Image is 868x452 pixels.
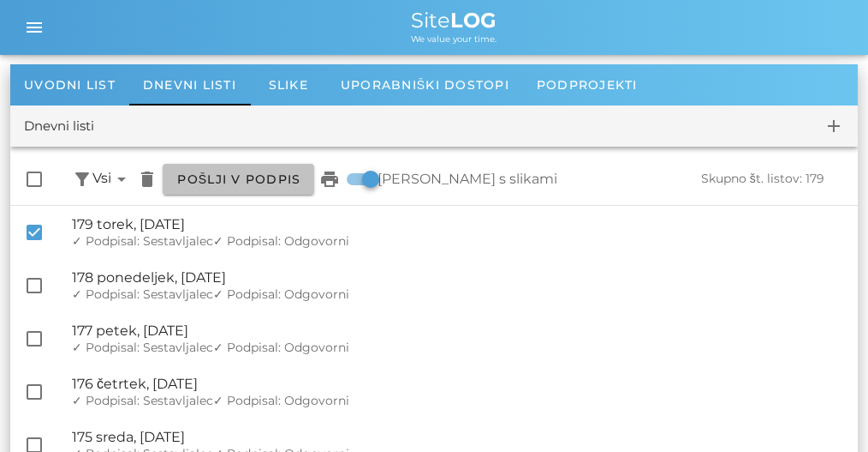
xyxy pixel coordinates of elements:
[72,376,844,392] div: 176 četrtek, [DATE]
[72,233,213,249] span: ✓ Podpisal: Sestavljalec
[163,164,314,195] button: Pošlji v podpis
[72,269,844,286] div: 178 ponedeljek, [DATE]
[213,233,349,249] span: ✓ Podpisal: Odgovorni
[92,168,132,190] span: Vsi
[701,172,844,186] div: Skupno št. listov: 179
[72,429,844,445] div: 175 sreda, [DATE]
[213,286,349,302] span: ✓ Podpisal: Odgovorni
[411,8,496,33] span: Site
[24,17,45,38] i: menu
[269,77,308,93] span: Slike
[111,169,132,190] i: arrow_drop_down
[72,393,213,408] span: ✓ Podpisal: Sestavljalec
[782,370,868,452] div: Pripomoček za klepet
[24,117,94,136] div: Dnevni listi
[72,322,844,339] div: 177 petek, [DATE]
[823,116,844,136] i: add
[72,340,213,355] span: ✓ Podpisal: Sestavljalec
[411,33,496,45] span: We value your time.
[213,340,349,355] span: ✓ Podpisal: Odgovorni
[319,169,340,190] i: print
[72,168,92,190] button: filter_alt
[537,77,638,93] span: Podprojekti
[176,172,300,187] span: Pošlji v podpis
[378,171,557,188] label: [PERSON_NAME] s slikami
[213,393,349,408] span: ✓ Podpisal: Odgovorni
[72,286,213,302] span: ✓ Podpisal: Sestavljalec
[782,370,868,452] iframe: Chat Widget
[450,8,496,33] b: LOG
[137,169,158,190] i: delete
[72,216,844,232] div: 179 torek, [DATE]
[341,77,509,93] span: Uporabniški dostopi
[24,77,116,93] span: Uvodni list
[143,77,236,93] span: Dnevni listi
